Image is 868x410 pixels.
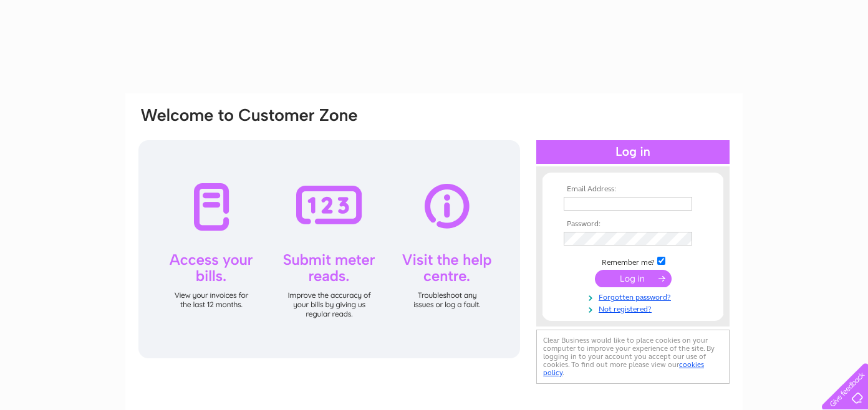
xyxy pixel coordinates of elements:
[561,185,705,194] th: Email Address:
[564,290,705,302] a: Forgotten password?
[543,360,704,377] a: cookies policy
[564,302,705,314] a: Not registered?
[561,255,705,267] td: Remember me?
[595,270,672,287] input: Submit
[536,330,730,384] div: Clear Business would like to place cookies on your computer to improve your experience of the sit...
[561,220,705,229] th: Password:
